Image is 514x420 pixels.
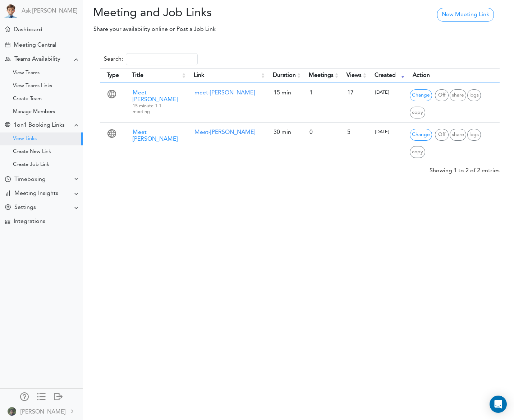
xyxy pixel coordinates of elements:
div: Timeboxing [14,176,46,183]
a: Change side menu [37,392,46,402]
small: 15 minute 1-1 meeting [133,104,161,114]
p: Share your availability online or Post a Job Link [88,25,390,34]
a: [PERSON_NAME] [1,403,82,419]
span: Edit Link [410,129,432,141]
th: Action [406,68,500,83]
span: Turn Off Sharing [435,129,449,141]
th: Created: activate to sort column ascending [368,68,406,83]
span: Meet [PERSON_NAME] [133,90,178,103]
div: Dashboard [14,27,42,33]
a: Manage Members and Externals [20,392,29,402]
span: Edit Link [410,89,432,101]
span: Duplicate Link [410,146,425,158]
div: Create Meeting [5,42,10,47]
div: [DATE] [372,86,403,99]
div: Meeting Central [14,42,56,49]
span: Share Link [450,129,466,141]
span: Meeting Details [467,129,481,141]
th: Link: activate to sort column ascending [187,68,266,83]
div: Meeting Dashboard [5,27,10,32]
div: Create Team [13,97,42,101]
th: Meetings: activate to sort column ascending [302,68,340,83]
span: 1:1 Meeting Link [107,131,116,140]
img: 9k= [8,407,16,416]
th: Type [100,68,125,83]
div: 15 min [270,86,299,100]
span: Share Link [450,89,466,101]
span: Meet [PERSON_NAME] [133,130,178,142]
th: Duration: activate to sort column ascending [266,68,302,83]
th: Title: activate to sort column ascending [125,68,187,83]
a: New Meeting Link [437,8,494,22]
div: [DATE] [372,126,403,139]
span: 1:1 Meeting Link [107,92,116,101]
div: Showing 1 to 2 of 2 entries [430,162,500,175]
div: TEAMCAL AI Workflow Apps [5,219,10,224]
div: 1on1 Booking Links [14,122,65,129]
div: View Links [13,137,37,141]
div: View Teams Links [13,84,52,88]
div: 1 [306,86,336,100]
div: Teams Availability [14,56,60,63]
div: 17 [344,86,364,100]
div: Manage Members and Externals [20,392,29,400]
div: Integrations [14,218,45,225]
div: Time Your Goals [5,176,11,183]
h2: Meeting and Job Links [88,6,293,20]
a: Meet-[PERSON_NAME] [194,130,255,135]
span: Turn Off Sharing [435,89,449,101]
div: Log out [54,392,63,400]
div: Open Intercom Messenger [490,396,507,413]
div: Show only icons [37,392,46,400]
span: Meeting Details [467,89,481,101]
div: 0 [306,126,336,140]
label: Search: [104,53,198,65]
div: Share Meeting Link [5,122,10,129]
img: Powered by TEAMCAL AI [4,4,18,18]
div: Manage Members [13,110,55,114]
th: Views: activate to sort column ascending [340,68,368,83]
div: Settings [14,204,36,211]
div: [PERSON_NAME] [20,408,65,416]
div: Create New Link [13,150,51,154]
div: Create Job Link [13,163,49,167]
div: Meeting Insights [14,190,58,197]
div: 5 [344,126,364,140]
div: 30 min [270,126,299,140]
input: Search: [126,53,198,65]
div: View Teams [13,71,40,75]
span: Duplicate Link [410,107,425,118]
a: Ask [PERSON_NAME] [22,8,77,15]
a: meet-[PERSON_NAME] [194,90,255,96]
